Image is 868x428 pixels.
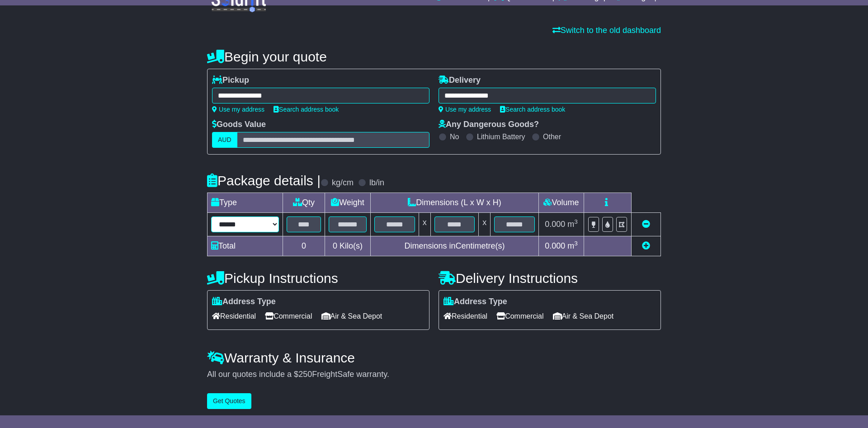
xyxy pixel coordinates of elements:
td: Weight [325,193,371,213]
label: Any Dangerous Goods? [439,120,539,130]
a: Use my address [439,106,491,113]
td: Dimensions (L x W x H) [370,193,538,213]
a: Search address book [500,106,565,113]
span: Air & Sea Depot [321,309,382,323]
label: Delivery [439,75,481,85]
label: Other [543,132,561,141]
span: Residential [443,309,487,323]
td: Type [208,193,283,213]
a: Use my address [212,106,264,113]
label: Pickup [212,75,249,85]
h4: Package details | [207,173,321,188]
td: x [479,213,491,236]
h4: Warranty & Insurance [207,350,661,365]
td: Total [208,236,283,256]
label: kg/cm [332,178,354,188]
span: 0.000 [545,241,565,250]
label: Goods Value [212,120,266,130]
label: Address Type [443,297,507,307]
div: All our quotes include a $ FreightSafe warranty. [207,370,661,380]
a: Switch to the old dashboard [552,26,661,35]
span: Air & Sea Depot [553,309,614,323]
label: Lithium Battery [477,132,525,141]
td: Qty [283,193,325,213]
button: Get Quotes [207,393,251,409]
td: x [419,213,430,236]
td: Volume [538,193,584,213]
span: Commercial [496,309,543,323]
h4: Pickup Instructions [207,271,429,286]
label: No [450,132,459,141]
label: Address Type [212,297,276,307]
td: Dimensions in Centimetre(s) [370,236,538,256]
a: Remove this item [642,220,650,229]
a: Search address book [274,106,339,113]
span: 0.000 [545,220,565,229]
span: Commercial [265,309,312,323]
span: Residential [212,309,256,323]
h4: Begin your quote [207,49,661,64]
span: 250 [298,370,312,379]
h4: Delivery Instructions [439,271,661,286]
span: m [567,220,578,229]
a: Add new item [642,241,650,250]
label: lb/in [369,178,384,188]
td: Kilo(s) [325,236,371,256]
span: 0 [333,241,337,250]
sup: 3 [574,240,578,247]
span: m [567,241,578,250]
label: AUD [212,132,237,148]
sup: 3 [574,218,578,225]
td: 0 [283,236,325,256]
